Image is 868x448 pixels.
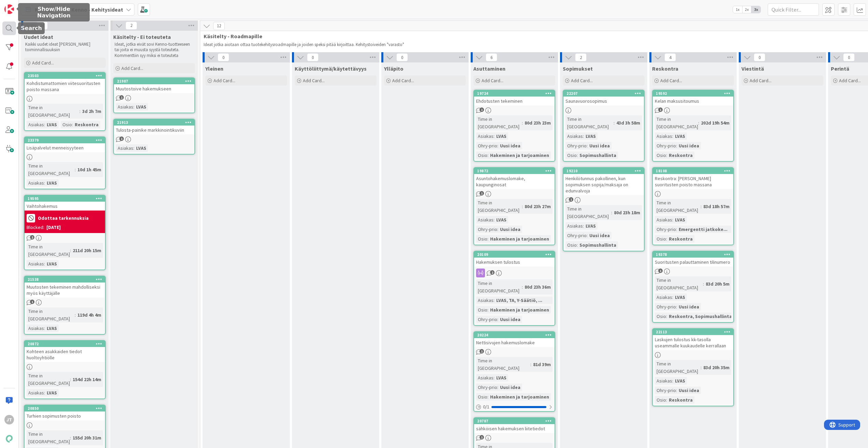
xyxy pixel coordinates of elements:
div: Time in [GEOGRAPHIC_DATA] [476,115,522,130]
a: 19595VaihtohakemusOdottaa tarkennuksiaBlocked:[DATE]Time in [GEOGRAPHIC_DATA]:211d 20h 15mAsiakas... [24,195,106,270]
div: 21987 [117,79,194,84]
div: Osio [476,151,487,159]
span: 1 [480,107,484,112]
div: Kohteen asukkaiden tiedot huoltoyhtiölle [25,347,105,362]
div: Reskontra [667,235,694,243]
div: Time in [GEOGRAPHIC_DATA] [655,115,698,130]
div: Ohry-prio [476,316,497,323]
span: : [522,203,523,210]
div: Asiakas [27,260,44,268]
span: : [497,226,498,233]
div: LVAS [673,216,687,223]
div: Hakeminen ja tarjoaminen [488,151,551,159]
a: 20872Kohteen asukkaiden tiedot huoltoyhtiölleTime in [GEOGRAPHIC_DATA]:154d 22h 14mAsiakas:LVAS [24,340,106,399]
div: [DATE] [46,224,61,231]
div: Asiakas [116,144,133,152]
span: : [522,283,523,291]
div: Asiakas [476,374,494,381]
div: Blocked: [27,224,44,231]
div: 22207 [567,91,644,96]
div: 21987 [114,78,194,84]
span: : [79,107,80,115]
div: 20224 [477,333,555,337]
input: Quick Filter... [768,3,819,16]
span: : [497,316,498,323]
div: Time in [GEOGRAPHIC_DATA] [27,307,75,322]
div: LVAS [45,121,59,128]
div: LVAS [673,377,687,385]
span: 2 [490,270,495,275]
div: 202d 19h 54m [699,119,731,127]
div: Asiakas [565,132,583,140]
div: 19595Vaihtohakemus [25,196,105,211]
span: 1 [119,95,124,100]
span: : [587,142,588,149]
div: Tulosta-painike markkinointikuviin [114,126,194,134]
div: Time in [GEOGRAPHIC_DATA] [27,430,70,445]
div: 83d 20h 35m [702,364,731,371]
div: Asiakas [476,216,494,223]
div: Uusi idea [677,303,701,310]
span: : [583,132,584,140]
div: Asiakas [655,132,672,140]
span: Add Card... [839,77,861,84]
div: 21913 [117,120,194,125]
span: 2x [742,6,751,13]
div: Ohry-prio [655,226,676,233]
div: Osio [565,151,577,159]
div: LVAS, TA, Y-Säätiö, ... [495,297,544,304]
div: LVAS [495,374,508,381]
div: 20872 [28,342,105,346]
div: Asiakas [27,179,44,187]
span: 12 [213,22,225,30]
a: 23379Lisäpalvelut menneisyyteenTime in [GEOGRAPHIC_DATA]:10d 1h 45mAsiakas:LVAS [24,136,106,189]
span: : [44,324,45,332]
h5: Search [21,25,42,31]
div: Time in [GEOGRAPHIC_DATA] [655,199,701,214]
div: Time in [GEOGRAPHIC_DATA] [476,199,522,214]
div: Asiakas [655,377,672,385]
div: 19724 [477,91,555,96]
div: LVAS [673,293,687,301]
div: Uusi idea [498,316,522,323]
span: Support [14,1,31,9]
span: : [487,306,488,314]
div: 20787 [477,419,555,423]
span: : [611,209,612,216]
div: Reskontra, Sopimushallinta [667,313,734,320]
div: Time in [GEOGRAPHIC_DATA] [476,279,522,294]
span: : [703,280,704,288]
div: Time in [GEOGRAPHIC_DATA] [27,162,75,177]
span: 1 [658,107,663,112]
span: 1x [733,6,742,13]
span: : [44,179,45,187]
div: Saunavuorosopimus [563,97,644,105]
a: 19724Ehdotusten tekeminenTime in [GEOGRAPHIC_DATA]:80d 23h 23mAsiakas:LVASOhry-prio:Uusi ideaOsio... [473,90,555,162]
div: Asiakas [476,297,494,304]
div: 21913Tulosta-painike markkinointikuviin [114,119,194,134]
span: 1 [30,300,34,304]
div: Time in [GEOGRAPHIC_DATA] [27,243,70,258]
span: : [75,166,76,173]
span: 2 [30,235,34,240]
span: Add Card... [121,65,143,71]
div: 83d 18h 57m [702,203,731,210]
div: Ohry-prio [565,232,587,239]
span: Add Card... [214,77,235,84]
div: 19724 [474,90,555,97]
div: Time in [GEOGRAPHIC_DATA] [565,205,611,220]
span: : [676,226,677,233]
div: 19724Ehdotusten tekeminen [474,90,555,105]
span: : [583,222,584,230]
div: Henkilötunnus pakollinen, kun sopimuksen sopija/maksaja on edunvalvoja [563,174,644,195]
b: Odottaa tarkennuksia [38,216,89,220]
div: Ohry-prio [565,142,587,149]
div: Osio [61,121,72,128]
div: 20850Turhien sopimusten poisto [25,405,105,420]
span: Add Card... [392,77,414,84]
div: Emergentti jatkoke... [677,226,729,233]
div: Asuntohakemuslomake, kaupunginosat [474,174,555,189]
span: : [676,142,677,149]
div: Ohry-prio [476,384,497,391]
div: Muutostoive hakemukseen [114,84,194,93]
